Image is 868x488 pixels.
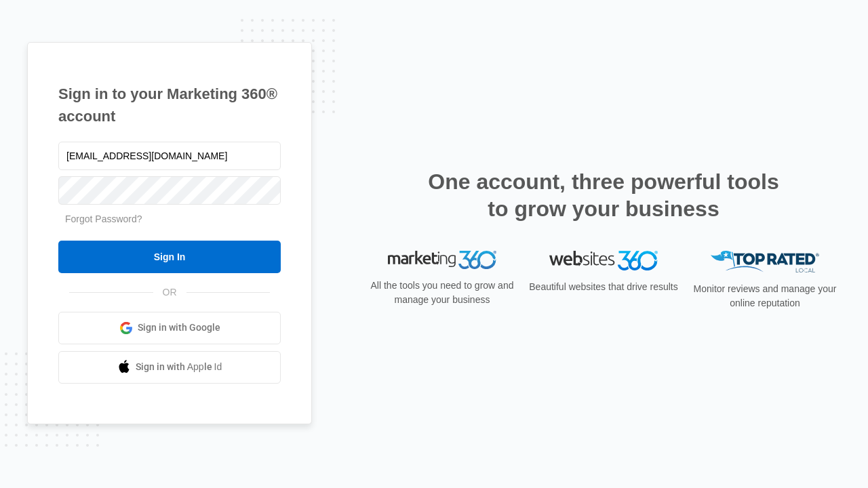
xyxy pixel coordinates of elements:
[711,251,819,273] img: Top Rated Local
[549,251,658,270] img: Websites 360
[58,241,281,273] input: Sign In
[528,280,679,294] p: Beautiful websites that drive results
[424,168,783,222] h2: One account, three powerful tools to grow your business
[58,312,281,344] a: Sign in with Google
[65,213,142,224] a: Forgot Password?
[366,279,518,307] p: All the tools you need to grow and manage your business
[58,83,281,127] h1: Sign in to your Marketing 360® account
[153,285,186,300] span: OR
[58,351,281,384] a: Sign in with Apple Id
[136,360,222,374] span: Sign in with Apple Id
[689,282,841,310] p: Monitor reviews and manage your online reputation
[138,321,220,335] span: Sign in with Google
[388,251,496,270] img: Marketing 360
[58,142,281,170] input: Email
